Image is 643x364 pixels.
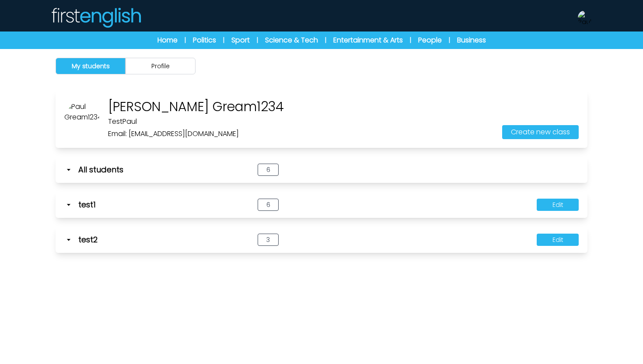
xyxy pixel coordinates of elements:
[537,199,579,211] button: Edit
[258,234,279,246] span: 3
[502,125,579,139] button: Create new class
[265,35,318,45] a: Science & Tech
[418,35,442,45] a: People
[223,36,224,45] span: |
[333,35,403,45] a: Entertainment & Arts
[108,99,284,115] p: [PERSON_NAME] Gream1234
[578,10,592,24] img: Paul Gream1234
[157,35,178,45] a: Home
[108,116,284,127] p: TestPaul
[78,199,96,211] span: test1
[56,58,126,74] button: My students
[258,164,279,176] span: 6
[78,164,123,176] span: All students
[257,36,258,45] span: |
[410,36,411,45] span: |
[108,129,284,139] p: Email: [EMAIL_ADDRESS][DOMAIN_NAME]
[50,7,141,28] img: Logo
[193,35,216,45] a: Politics
[325,36,326,45] span: |
[56,157,587,183] button: All students 6
[537,234,579,246] button: Edit
[449,36,450,45] span: |
[258,199,279,211] span: 6
[457,35,486,45] a: Business
[126,58,196,74] button: Profile
[78,234,98,246] span: test2
[231,35,250,45] a: Sport
[64,101,99,136] img: Paul Gream1234
[185,36,186,45] span: |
